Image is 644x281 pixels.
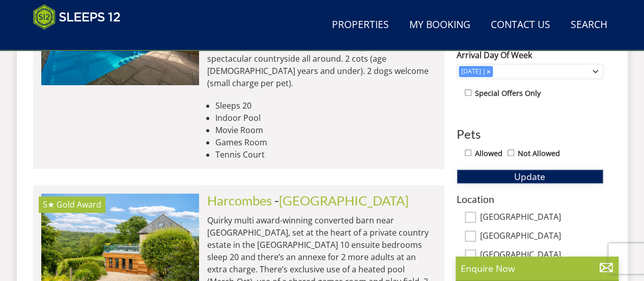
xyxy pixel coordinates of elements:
a: My Booking [405,14,474,37]
label: Special Offers Only [475,88,541,99]
div: Combobox [457,64,603,79]
h3: Pets [457,127,603,141]
li: Tennis Court [215,148,436,161]
a: Contact Us [487,14,554,37]
a: [GEOGRAPHIC_DATA] [279,193,409,208]
li: Indoor Pool [215,112,436,124]
a: Search [567,14,611,37]
h3: Location [457,194,603,205]
span: Harcombes has been awarded a Gold Award by Visit England [57,199,101,210]
span: Harcombes has a 5 star rating under the Quality in Tourism Scheme [43,199,54,210]
label: [GEOGRAPHIC_DATA] [480,250,603,261]
li: Games Room [215,136,436,148]
span: Update [514,170,545,183]
label: Allowed [475,148,502,159]
a: Harcombes [207,193,272,208]
label: Not Allowed [518,148,560,159]
img: Sleeps 12 [33,4,121,30]
iframe: Customer reviews powered by Trustpilot [28,36,135,44]
p: Enquire Now [461,262,613,275]
label: [GEOGRAPHIC_DATA] [480,212,603,223]
span: - [274,193,409,208]
a: Properties [328,14,393,37]
li: Movie Room [215,124,436,136]
label: [GEOGRAPHIC_DATA] [480,231,603,242]
label: Arrival Day Of Week [457,49,603,61]
button: Update [457,169,603,184]
li: Sleeps 20 [215,99,436,112]
div: [DATE] [459,67,484,76]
